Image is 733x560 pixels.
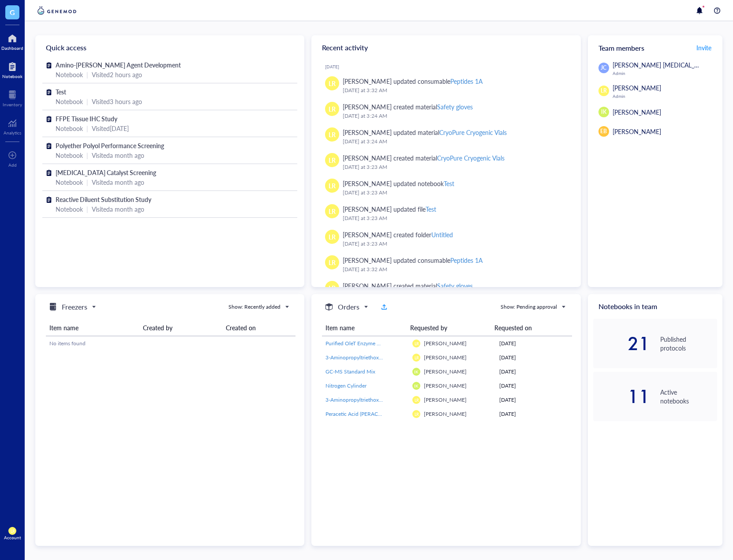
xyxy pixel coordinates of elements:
[426,205,436,213] div: Test
[325,382,405,390] a: Nitrogen Cylinder
[56,177,83,187] div: Notebook
[56,195,151,204] span: Reactive Diluent Substitution Study
[588,294,722,319] div: Notebooks in team
[343,76,482,86] div: [PERSON_NAME] updated consumable
[10,529,15,534] span: LR
[407,320,491,336] th: Requested by
[2,74,22,79] div: Notebook
[4,535,21,540] div: Account
[325,64,573,69] div: [DATE]
[329,155,336,165] span: LR
[437,102,473,111] div: Safety gloves
[325,410,400,418] span: Peracetic Acid (PERACLEAN 40)
[601,64,606,72] span: JC
[499,340,568,347] div: [DATE]
[491,320,565,336] th: Requested on
[431,230,453,239] div: Untitled
[343,127,507,137] div: [PERSON_NAME] updated material
[499,410,568,418] div: [DATE]
[343,239,566,248] div: [DATE] at 3:23 AM
[86,123,88,133] div: |
[35,5,79,16] img: genemod-logo
[325,340,405,347] a: Purified OleT Enzyme Aliquot
[414,383,419,388] span: IK
[56,70,83,79] div: Notebook
[3,102,22,107] div: Inventory
[450,77,482,86] div: Peptides 1A
[499,354,568,362] div: [DATE]
[424,354,467,361] span: [PERSON_NAME]
[414,369,419,374] span: IK
[56,150,83,160] div: Notebook
[601,87,607,95] span: LR
[311,35,580,60] div: Recent activity
[318,201,573,226] a: LR[PERSON_NAME] updated fileTest[DATE] at 3:23 AM
[222,320,295,336] th: Created on
[343,255,482,265] div: [PERSON_NAME] updated consumable
[424,396,467,403] span: [PERSON_NAME]
[343,102,472,112] div: [PERSON_NAME] created material
[318,226,573,252] a: LR[PERSON_NAME] created folderUntitled[DATE] at 3:23 AM
[660,335,717,352] div: Published protocols
[329,104,336,114] span: LR
[92,150,144,160] div: Visited a month ago
[338,302,359,312] h5: Orders
[343,86,566,95] div: [DATE] at 3:32 AM
[613,108,661,116] span: [PERSON_NAME]
[56,141,164,150] span: Polyether Polyol Performance Screening
[56,97,83,106] div: Notebook
[318,124,573,149] a: LR[PERSON_NAME] updated materialCryoPure Cryogenic Vials[DATE] at 3:24 AM
[318,149,573,175] a: LR[PERSON_NAME] created materialCryoPure Cryogenic Vials[DATE] at 3:23 AM
[325,340,394,347] span: Purified OleT Enzyme Aliquot
[424,340,467,347] span: [PERSON_NAME]
[325,354,405,362] a: 3-Aminopropyltriethoxysilane (APTES)
[35,35,304,60] div: Quick access
[325,410,405,418] a: Peracetic Acid (PERACLEAN 40)
[92,70,142,79] div: Visited 2 hours ago
[325,396,415,403] span: 3-Aminopropyltriethoxysilane (APTES)
[329,206,336,216] span: LR
[343,188,566,197] div: [DATE] at 3:23 AM
[613,93,717,99] div: Admin
[343,204,436,214] div: [PERSON_NAME] updated file
[3,88,22,107] a: Inventory
[62,302,87,312] h5: Freezers
[46,320,139,336] th: Item name
[318,175,573,201] a: LR[PERSON_NAME] updated notebookTest[DATE] at 3:23 AM
[437,153,505,162] div: CryoPure Cryogenic Vials
[343,163,566,172] div: [DATE] at 3:23 AM
[318,98,573,124] a: LR[PERSON_NAME] created materialSafety gloves[DATE] at 3:24 AM
[318,73,573,98] a: LR[PERSON_NAME] updated consumablePeptides 1A[DATE] at 3:32 AM
[329,181,336,190] span: LR
[439,128,507,137] div: CryoPure Cryogenic Vials
[329,232,336,242] span: LR
[322,320,406,336] th: Item name
[56,60,181,69] span: Amino-[PERSON_NAME] Agent Development
[86,204,88,214] div: |
[450,256,482,265] div: Peptides 1A
[613,83,661,92] span: [PERSON_NAME]
[329,78,336,88] span: LR
[600,127,607,135] span: EB
[329,130,336,139] span: LR
[56,123,83,133] div: Notebook
[10,7,15,18] span: G
[92,97,142,106] div: Visited 3 hours ago
[1,31,23,51] a: Dashboard
[4,116,21,135] a: Analytics
[343,137,566,146] div: [DATE] at 3:24 AM
[343,112,566,120] div: [DATE] at 3:24 AM
[696,41,712,55] button: Invite
[325,382,366,389] span: Nitrogen Cylinder
[343,265,566,274] div: [DATE] at 3:32 AM
[86,150,88,160] div: |
[318,252,573,277] a: LR[PERSON_NAME] updated consumablePeptides 1A[DATE] at 3:32 AM
[139,320,223,336] th: Created by
[343,230,453,239] div: [PERSON_NAME] created folder
[86,177,88,187] div: |
[613,60,711,69] span: [PERSON_NAME] [MEDICAL_DATA]
[343,179,454,188] div: [PERSON_NAME] updated notebook
[92,177,144,187] div: Visited a month ago
[660,388,717,405] div: Active notebooks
